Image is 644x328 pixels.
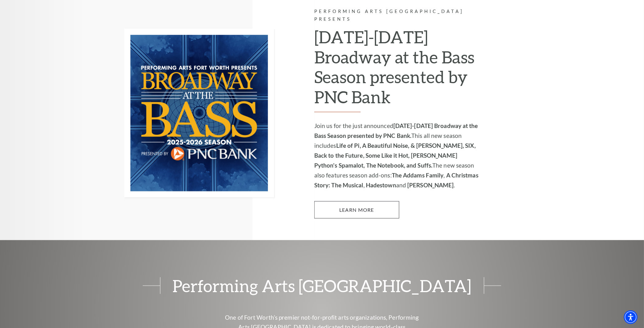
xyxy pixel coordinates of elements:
[407,181,454,189] strong: [PERSON_NAME]
[366,181,396,189] strong: Hadestown
[314,27,480,112] h2: [DATE]-[DATE] Broadway at the Bass Season presented by PNC Bank
[624,310,638,324] div: Accessibility Menu
[160,277,484,294] span: Performing Arts [GEOGRAPHIC_DATA]
[392,172,444,179] strong: The Addams Family
[124,29,274,198] img: Performing Arts Fort Worth Presents
[314,8,480,23] p: Performing Arts [GEOGRAPHIC_DATA] Presents
[314,201,399,219] a: Learn More 2025-2026 Broadway at the Bass Season presented by PNC Bank
[314,172,478,189] strong: A Christmas Story: The Musical
[314,121,480,190] p: Join us for the just announced This all new season includes The new season also features season a...
[314,142,476,169] strong: Life of Pi, A Beautiful Noise, & [PERSON_NAME], SIX, Back to the Future, Some Like it Hot, [PERSO...
[314,122,478,139] strong: [DATE]-[DATE] Broadway at the Bass Season presented by PNC Bank.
